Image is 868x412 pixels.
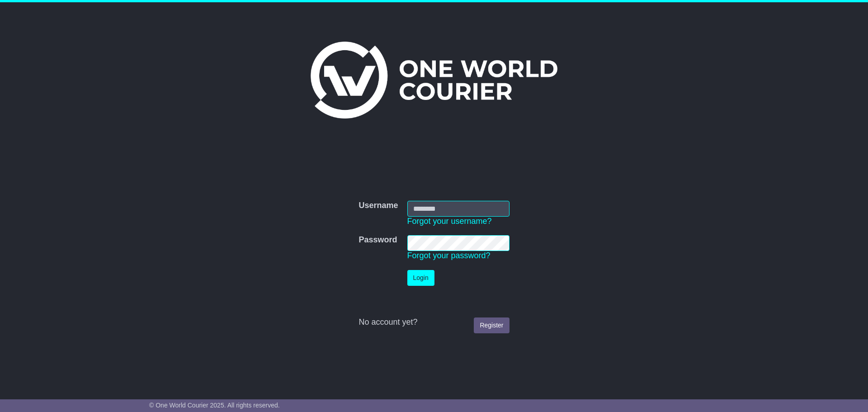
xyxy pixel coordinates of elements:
label: Username [359,201,398,211]
span: © One World Courier 2025. All rights reserved. [149,402,280,409]
div: No account yet? [359,317,509,327]
a: Forgot your password? [407,251,491,260]
a: Register [474,317,509,333]
a: Forgot your username? [407,217,492,226]
img: One World [311,42,557,118]
button: Login [407,270,434,286]
label: Password [359,235,397,245]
